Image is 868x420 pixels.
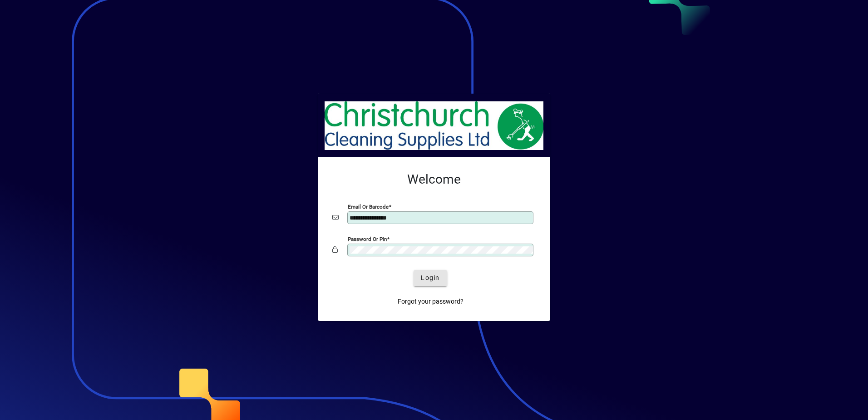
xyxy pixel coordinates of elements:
[348,203,389,210] mat-label: Email or Barcode
[332,172,536,187] h2: Welcome
[348,235,387,242] mat-label: Password or Pin
[398,297,464,306] span: Forgot your password?
[421,273,439,283] span: Login
[414,270,447,286] button: Login
[394,294,467,310] a: Forgot your password?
